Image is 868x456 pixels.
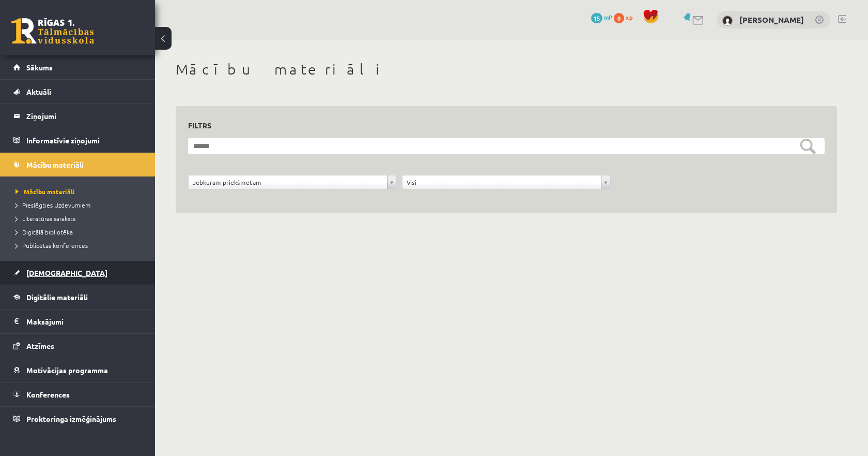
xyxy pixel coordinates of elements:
[722,16,733,26] img: Vladislavs Daņilovs
[11,18,94,44] a: Rīgas 1. Tālmācības vidusskola
[591,13,602,23] span: 15
[26,268,107,277] span: [DEMOGRAPHIC_DATA]
[16,214,145,223] a: Literatūras saraksts
[26,365,108,375] span: Motivācijas programma
[16,227,145,237] a: Digitālā bibliotēka
[16,241,145,250] a: Publicētas konferences
[176,61,837,78] h1: Mācību materiāli
[13,334,142,358] a: Atzīmes
[26,341,54,350] span: Atzīmes
[193,175,383,189] span: Jebkuram priekšmetam
[26,87,51,96] span: Aktuāli
[16,241,88,249] span: Publicētas konferences
[13,104,142,128] a: Ziņojumi
[16,214,75,223] span: Literatūras saraksts
[13,407,142,431] a: Proktoringa izmēģinājums
[591,13,612,21] a: 15 mP
[13,285,142,309] a: Digitālie materiāli
[13,383,142,406] a: Konferences
[13,80,142,104] a: Aktuāli
[407,175,597,189] span: Visi
[13,358,142,382] a: Motivācijas programma
[739,14,804,25] a: [PERSON_NAME]
[604,13,612,21] span: mP
[13,153,142,176] a: Mācību materiāli
[13,310,142,333] a: Maksājumi
[188,119,812,133] h3: Filtrs
[16,187,75,196] span: Mācību materiāli
[614,13,638,21] a: 0 xp
[26,390,70,399] span: Konferences
[26,292,88,302] span: Digitālie materiāli
[26,104,142,128] legend: Ziņojumi
[189,175,396,189] a: Jebkuram priekšmetam
[16,201,90,209] span: Pieslēgties Uzdevumiem
[26,414,116,423] span: Proktoringa izmēģinājums
[26,310,142,333] legend: Maksājumi
[614,13,624,23] span: 0
[13,261,142,285] a: [DEMOGRAPHIC_DATA]
[16,228,73,236] span: Digitālā bibliotēka
[16,200,145,210] a: Pieslēgties Uzdevumiem
[16,187,145,196] a: Mācību materiāli
[13,55,142,79] a: Sākums
[626,13,632,21] span: xp
[26,128,142,152] legend: Informatīvie ziņojumi
[26,160,84,169] span: Mācību materiāli
[13,128,142,152] a: Informatīvie ziņojumi
[402,175,610,189] a: Visi
[26,63,53,72] span: Sākums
